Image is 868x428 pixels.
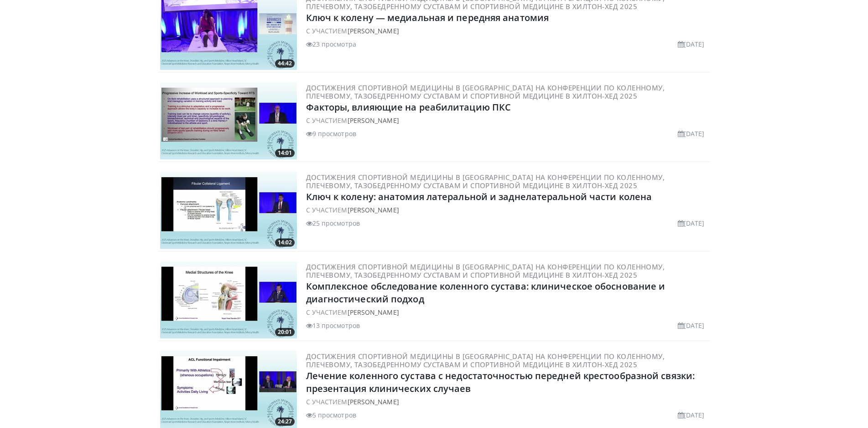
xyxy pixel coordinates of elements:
font: [DATE] [684,321,705,330]
a: Лечение коленного сустава с недостаточностью передней крестообразной связки: презентация клиничес... [306,370,695,395]
a: 14:01 [160,82,297,159]
a: [PERSON_NAME] [348,206,399,214]
a: Ключ к колену — медиальная и передняя анатомия [306,11,549,24]
font: [DATE] [684,219,705,227]
a: [PERSON_NAME] [348,397,399,406]
font: 20:01 [278,328,292,336]
font: 14:01 [278,149,292,157]
a: [PERSON_NAME] [348,26,399,35]
font: 14:02 [278,238,292,246]
font: [DATE] [684,411,705,419]
img: 1ae9b744-ce94-4911-875f-fb396b0c41f4.300x170_q85_crop-smart_upscale.jpg [160,171,297,249]
a: [PERSON_NAME] [348,116,399,125]
a: Комплексное обследование коленного сустава: клиническое обоснование и диагностический подход [306,280,665,305]
font: 25 просмотров [312,219,360,227]
font: 9 просмотров [312,129,356,138]
font: С УЧАСТИЕМ [306,308,348,317]
font: С УЧАСТИЕМ [306,206,348,214]
font: 23 просмотра [312,40,356,48]
a: Ключ к колену: анатомия латеральной и заднелатеральной части колена [306,190,652,203]
a: 20:01 [160,261,297,338]
font: С УЧАСТИЕМ [306,26,348,35]
font: С УЧАСТИЕМ [306,116,348,125]
a: 14:02 [160,171,297,249]
font: С УЧАСТИЕМ [306,397,348,406]
font: 5 просмотров [312,411,356,419]
font: [DATE] [684,40,705,48]
a: Достижения спортивной медицины в [GEOGRAPHIC_DATA] на конференции по коленному, плечевому, тазобе... [306,173,665,190]
font: 44:42 [278,59,292,67]
font: [DATE] [684,129,705,138]
font: 24:27 [278,417,292,425]
a: Достижения спортивной медицины в [GEOGRAPHIC_DATA] на конференции по коленному, плечевому, тазобе... [306,83,665,100]
a: Достижения спортивной медицины в [GEOGRAPHIC_DATA] на конференции по коленному, плечевому, тазобе... [306,262,665,280]
img: a6b27378-ec7c-49bf-98b0-a82c787de242.300x170_q85_crop-smart_upscale.jpg [160,82,297,159]
a: Достижения спортивной медицины в [GEOGRAPHIC_DATA] на конференции по коленному, плечевому, тазобе... [306,352,665,369]
a: [PERSON_NAME] [348,308,399,317]
img: a830ebc7-1621-40bc-a9aa-cb904ffefaa9.300x170_q85_crop-smart_upscale.jpg [160,350,297,428]
font: 13 просмотров [312,321,360,330]
img: 20ebda2c-c7ba-4657-bec5-a25022d09a3b.300x170_q85_crop-smart_upscale.jpg [160,261,297,338]
a: 24:27 [160,350,297,428]
a: Факторы, влияющие на реабилитацию ПКС [306,101,511,113]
